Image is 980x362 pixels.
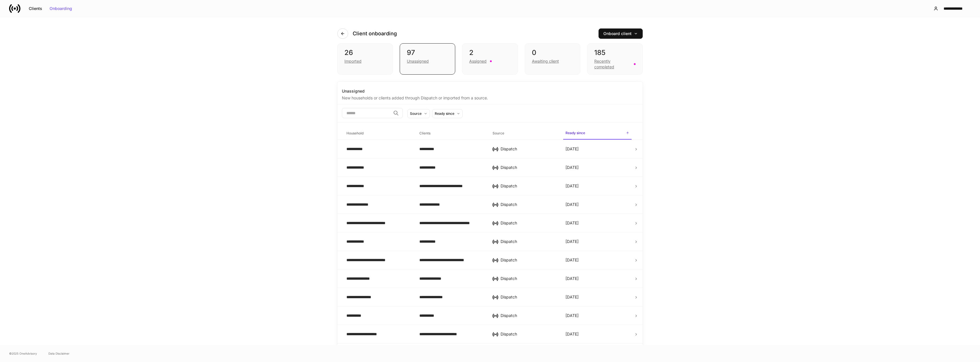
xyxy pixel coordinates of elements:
[565,183,579,189] p: [DATE]
[48,351,70,356] a: Data Disclaimer
[565,294,579,300] p: [DATE]
[565,276,579,281] p: [DATE]
[432,109,463,118] button: Ready since
[29,7,42,11] div: Clients
[501,239,556,244] div: Dispatch
[565,146,579,152] p: [DATE]
[9,351,37,356] span: © 2025 OneAdvisory
[344,128,413,139] span: Household
[594,58,630,70] div: Recently completed
[565,220,579,226] p: [DATE]
[400,43,455,75] div: 97Unassigned
[25,4,46,13] button: Clients
[565,130,585,136] h6: Ready since
[501,183,556,189] div: Dispatch
[563,127,632,140] span: Ready since
[417,128,485,139] span: Clients
[337,43,393,75] div: 26Imported
[353,30,397,37] h4: Client onboarding
[469,48,511,57] div: 2
[603,32,638,36] div: Onboard client
[532,48,573,57] div: 0
[565,331,579,337] p: [DATE]
[469,58,487,64] div: Assigned
[407,58,429,64] div: Unassigned
[50,7,72,11] div: Onboarding
[565,239,579,244] p: [DATE]
[490,128,559,139] span: Source
[532,58,559,64] div: Awaiting client
[342,94,638,101] div: New households or clients added through Dispatch or imported from a source.
[501,313,556,318] div: Dispatch
[342,88,638,94] div: Unassigned
[501,331,556,337] div: Dispatch
[501,257,556,263] div: Dispatch
[46,4,76,13] button: Onboarding
[587,43,643,75] div: 185Recently completed
[501,220,556,226] div: Dispatch
[407,109,430,118] button: Source
[594,48,636,57] div: 185
[344,48,386,57] div: 26
[565,202,579,207] p: [DATE]
[493,130,504,136] h6: Source
[344,58,362,64] div: Imported
[462,43,518,75] div: 2Assigned
[501,146,556,152] div: Dispatch
[410,111,422,116] div: Source
[525,43,580,75] div: 0Awaiting client
[501,165,556,170] div: Dispatch
[565,165,579,170] p: [DATE]
[435,111,454,116] div: Ready since
[565,313,579,318] p: [DATE]
[419,130,430,136] h6: Clients
[501,202,556,207] div: Dispatch
[501,294,556,300] div: Dispatch
[407,48,448,57] div: 97
[599,28,643,39] button: Onboard client
[501,276,556,281] div: Dispatch
[346,130,364,136] h6: Household
[565,257,579,263] p: [DATE]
